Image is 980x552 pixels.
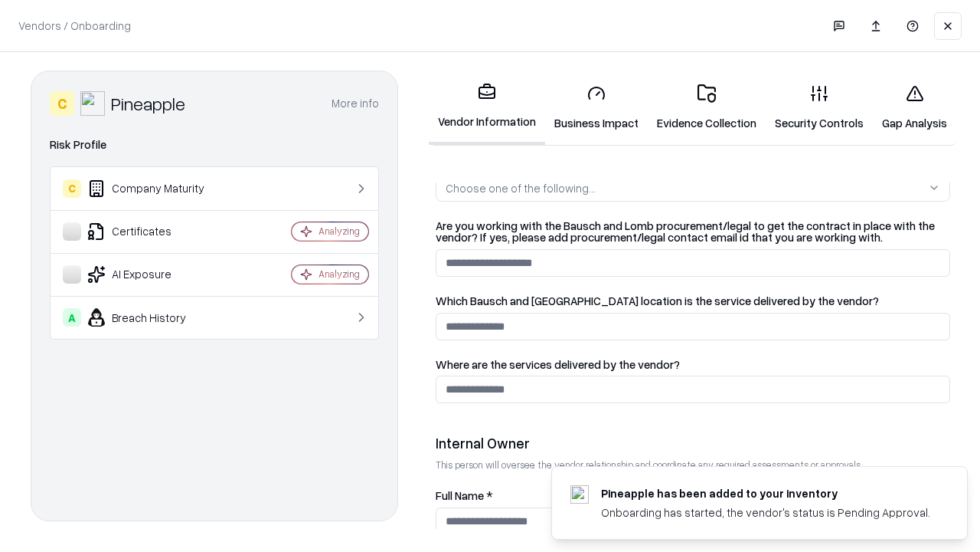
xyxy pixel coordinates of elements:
[648,72,766,143] a: Evidence Collection
[63,308,81,327] div: A
[436,359,950,370] label: Where are the services delivered by the vendor?
[436,434,950,452] div: Internal Owner
[63,222,246,241] div: Certificates
[318,225,360,238] div: Analyzing
[873,72,956,143] a: Gap Analysis
[601,485,930,501] div: Pineapple has been added to your inventory
[18,18,131,34] p: Vendors / Onboarding
[436,490,950,501] label: Full Name *
[332,90,379,117] button: More info
[570,485,589,504] img: pineappleenergy.com
[111,91,185,116] div: Pineapple
[63,179,246,198] div: Company Maturity
[436,174,950,202] button: Choose one of the following...
[436,220,950,243] label: Are you working with the Bausch and Lomb procurement/legal to get the contract in place with the ...
[80,91,105,116] img: Pineapple
[436,458,950,472] p: This person will oversee the vendor relationship and coordinate any required assessments or appro...
[446,180,596,196] div: Choose one of the following...
[601,504,930,521] div: Onboarding has started, the vendor's status is Pending Approval.
[429,71,545,145] a: Vendor Information
[766,72,873,143] a: Security Controls
[545,72,648,143] a: Business Impact
[50,91,74,116] div: C
[318,268,360,281] div: Analyzing
[63,308,246,327] div: Breach History
[436,295,950,307] label: Which Bausch and [GEOGRAPHIC_DATA] location is the service delivered by the vendor?
[63,265,246,284] div: AI Exposure
[63,179,81,198] div: C
[50,136,379,154] div: Risk Profile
